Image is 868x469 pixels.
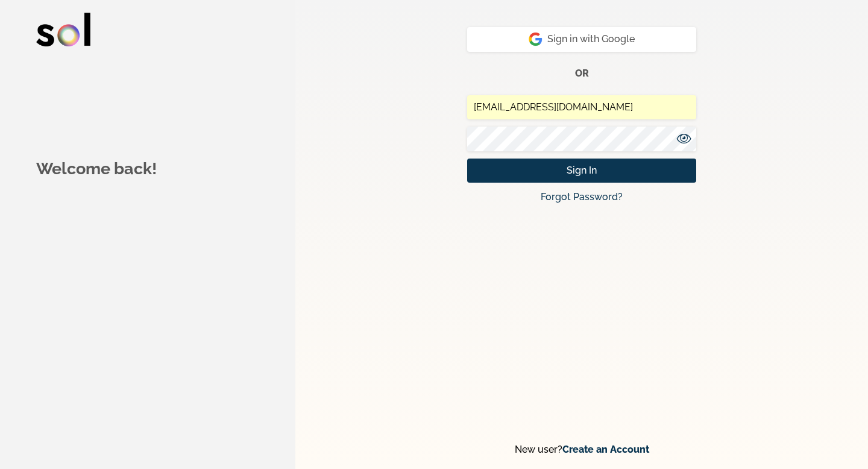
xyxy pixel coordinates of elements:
[529,32,635,46] span: Sign in with Google
[467,27,696,52] button: googleSign in with Google
[467,159,696,183] button: Sign In
[36,157,276,181] h1: Welcome back!
[541,191,623,203] a: Forgot Password?
[562,444,649,455] a: Create an Account
[529,32,542,46] img: google
[467,442,696,457] div: New user?
[567,163,597,178] span: Sign In
[467,95,696,120] input: Email
[36,13,90,46] img: logo
[467,59,696,95] div: or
